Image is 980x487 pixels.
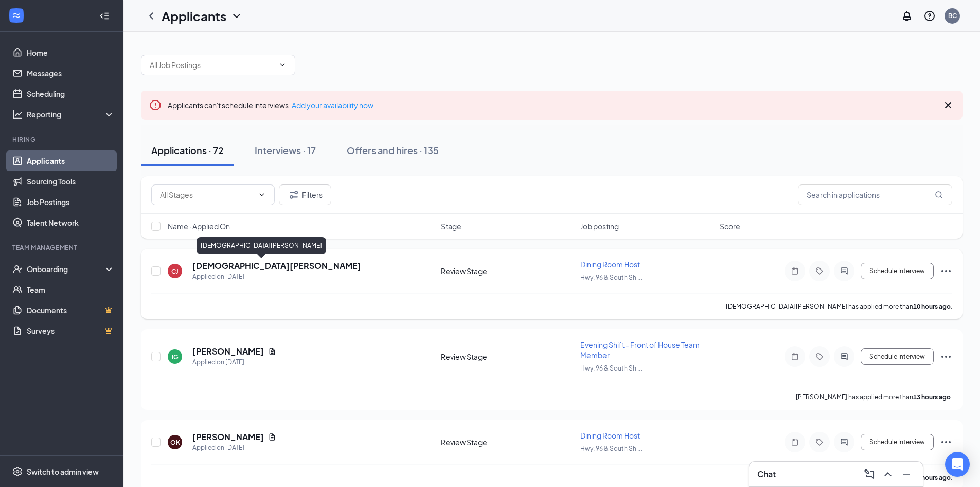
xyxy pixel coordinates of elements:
span: Hwy. 96 & South Sh ... [580,364,642,372]
div: Open Intercom Messenger [945,452,970,477]
svg: Analysis [12,109,23,120]
svg: Collapse [99,11,110,21]
a: Talent Network [27,212,115,233]
button: Schedule Interview [861,434,934,450]
div: Applied on [DATE] [192,357,276,367]
svg: ComposeMessage [863,468,876,480]
span: Hwy. 96 & South Sh ... [580,274,642,281]
svg: QuestionInfo [923,10,936,22]
div: Review Stage [441,266,574,276]
a: Scheduling [27,83,115,104]
a: Sourcing Tools [27,171,115,192]
svg: Notifications [901,10,913,22]
svg: WorkstreamLogo [11,10,22,21]
svg: ChevronDown [230,10,243,22]
b: 14 hours ago [913,474,951,481]
svg: ActiveChat [838,352,850,361]
svg: Ellipses [940,436,952,448]
h5: [PERSON_NAME] [192,431,264,443]
div: Switch to admin view [27,466,99,477]
p: [PERSON_NAME] has applied more than . [796,393,952,401]
span: Dining Room Host [580,431,640,440]
input: All Job Postings [150,59,274,71]
button: Minimize [898,466,915,482]
svg: UserCheck [12,264,23,274]
svg: Tag [813,267,826,275]
div: CJ [171,267,179,276]
div: IG [172,352,179,361]
svg: MagnifyingGlass [935,191,943,199]
input: All Stages [160,189,254,200]
span: Evening Shift - Front of House Team Member [580,340,700,360]
div: Applied on [DATE] [192,272,361,282]
b: 10 hours ago [913,303,951,310]
a: Messages [27,63,115,83]
h5: [PERSON_NAME] [192,346,264,357]
div: Hiring [12,135,113,144]
svg: Ellipses [940,265,952,277]
div: Team Management [12,243,113,252]
button: Schedule Interview [861,263,934,279]
div: Review Stage [441,351,574,362]
a: Team [27,279,115,300]
span: Stage [441,221,461,231]
span: Hwy. 96 & South Sh ... [580,445,642,452]
svg: Settings [12,466,23,477]
h3: Chat [757,468,776,480]
div: Reporting [27,109,115,120]
svg: Error [149,99,162,111]
svg: ActiveChat [838,267,850,275]
svg: Tag [813,352,826,361]
span: Name · Applied On [168,221,230,231]
div: [DEMOGRAPHIC_DATA][PERSON_NAME] [197,237,326,254]
svg: Document [268,347,276,356]
svg: Note [789,352,801,361]
button: Schedule Interview [861,348,934,365]
svg: Ellipses [940,350,952,363]
input: Search in applications [798,184,952,205]
div: Applications · 72 [151,144,224,157]
svg: Note [789,438,801,446]
p: [DEMOGRAPHIC_DATA][PERSON_NAME] has applied more than . [726,302,952,311]
span: Score [720,221,740,231]
button: ComposeMessage [861,466,878,482]
div: OK [170,438,180,447]
a: Home [27,42,115,63]
svg: Document [268,433,276,441]
a: Add your availability now [292,100,373,110]
button: Filter Filters [279,184,331,205]
span: Job posting [580,221,619,231]
div: Onboarding [27,264,106,274]
a: Applicants [27,150,115,171]
svg: ActiveChat [838,438,850,446]
a: DocumentsCrown [27,300,115,321]
div: Interviews · 17 [255,144,316,157]
div: Offers and hires · 135 [347,144,439,157]
div: Applied on [DATE] [192,443,276,453]
svg: ChevronDown [258,191,266,199]
b: 13 hours ago [913,393,951,401]
span: Applicants can't schedule interviews. [168,100,373,110]
svg: Tag [813,438,826,446]
svg: Note [789,267,801,275]
svg: Minimize [900,468,913,480]
svg: ChevronUp [882,468,894,480]
a: Job Postings [27,192,115,212]
a: SurveysCrown [27,321,115,341]
h5: [DEMOGRAPHIC_DATA][PERSON_NAME] [192,260,361,272]
div: BC [948,11,957,20]
svg: Cross [942,99,954,111]
svg: Filter [288,189,300,201]
div: Review Stage [441,437,574,447]
button: ChevronUp [880,466,896,482]
svg: ChevronDown [278,61,287,69]
span: Dining Room Host [580,260,640,269]
svg: ChevronLeft [145,10,157,22]
h1: Applicants [162,7,226,25]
